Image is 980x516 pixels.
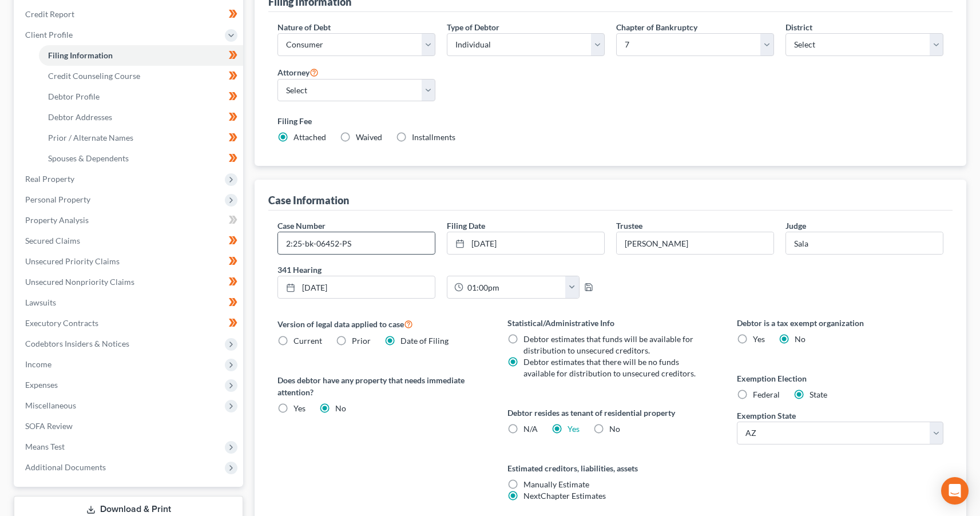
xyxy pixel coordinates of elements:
[356,132,382,142] span: Waived
[16,416,243,436] a: SOFA Review
[39,86,243,107] a: Debtor Profile
[941,477,969,505] div: Open Intercom Messenger
[447,21,499,33] label: Type of Debtor
[39,66,243,86] a: Credit Counseling Course
[25,9,74,19] span: Credit Report
[16,251,243,272] a: Unsecured Priority Claims
[16,272,243,292] a: Unsecured Nonpriority Claims
[25,215,89,225] span: Property Analysis
[272,264,610,276] label: 341 Hearing
[785,21,812,33] label: District
[523,334,693,355] span: Debtor estimates that funds will be available for distribution to unsecured creditors.
[16,210,243,231] a: Property Analysis
[523,424,538,434] span: N/A
[25,318,98,328] span: Executory Contracts
[48,92,100,101] span: Debtor Profile
[25,339,129,348] span: Codebtors Insiders & Notices
[25,277,134,287] span: Unsecured Nonpriority Claims
[268,193,349,207] div: Case Information
[293,336,322,346] span: Current
[795,334,806,344] span: No
[48,71,140,81] span: Credit Counseling Course
[278,276,435,298] a: [DATE]
[25,462,106,472] span: Additional Documents
[39,128,243,148] a: Prior / Alternate Names
[616,21,697,33] label: Chapter of Bankruptcy
[810,390,827,399] span: State
[412,132,455,142] span: Installments
[523,357,696,378] span: Debtor estimates that there will be no funds available for distribution to unsecured creditors.
[507,462,714,474] label: Estimated creditors, liabilities, assets
[25,442,65,451] span: Means Test
[277,220,326,232] label: Case Number
[335,403,346,413] span: No
[25,30,73,39] span: Client Profile
[616,220,642,232] label: Trustee
[16,231,243,251] a: Secured Claims
[48,112,112,122] span: Debtor Addresses
[25,236,80,245] span: Secured Claims
[293,403,305,413] span: Yes
[16,313,243,334] a: Executory Contracts
[737,372,943,384] label: Exemption Election
[25,297,56,307] span: Lawsuits
[293,132,326,142] span: Attached
[25,400,76,410] span: Miscellaneous
[25,421,73,431] span: SOFA Review
[463,276,566,298] input: -- : --
[277,317,484,331] label: Version of legal data applied to case
[16,292,243,313] a: Lawsuits
[25,195,90,204] span: Personal Property
[507,317,714,329] label: Statistical/Administrative Info
[737,317,943,329] label: Debtor is a tax exempt organization
[278,232,435,254] input: Enter case number...
[617,232,773,254] input: --
[39,45,243,66] a: Filing Information
[48,153,129,163] span: Spouses & Dependents
[753,390,780,399] span: Federal
[277,115,943,127] label: Filing Fee
[753,334,765,344] span: Yes
[39,107,243,128] a: Debtor Addresses
[523,479,589,489] span: Manually Estimate
[523,491,606,501] span: NextChapter Estimates
[352,336,371,346] span: Prior
[507,407,714,419] label: Debtor resides as tenant of residential property
[568,424,580,434] a: Yes
[737,410,796,422] label: Exemption State
[25,359,51,369] span: Income
[16,4,243,25] a: Credit Report
[48,50,113,60] span: Filing Information
[447,232,604,254] a: [DATE]
[25,174,74,184] span: Real Property
[25,380,58,390] span: Expenses
[400,336,449,346] span: Date of Filing
[786,232,943,254] input: --
[39,148,243,169] a: Spouses & Dependents
[25,256,120,266] span: Unsecured Priority Claims
[785,220,806,232] label: Judge
[48,133,133,142] span: Prior / Alternate Names
[447,220,485,232] label: Filing Date
[277,374,484,398] label: Does debtor have any property that needs immediate attention?
[277,21,331,33] label: Nature of Debt
[277,65,319,79] label: Attorney
[609,424,620,434] span: No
